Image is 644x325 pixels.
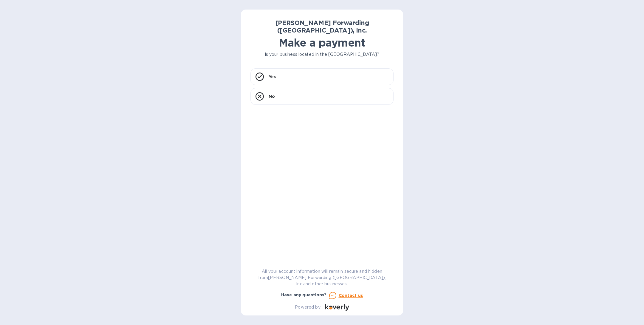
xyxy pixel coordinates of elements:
b: Have any questions? [281,292,327,297]
p: Is your business located in the [GEOGRAPHIC_DATA]? [250,51,394,58]
u: Contact us [339,293,363,298]
b: [PERSON_NAME] Forwarding ([GEOGRAPHIC_DATA]), Inc. [275,19,369,34]
p: All your account information will remain secure and hidden from [PERSON_NAME] Forwarding ([GEOGRA... [250,268,394,287]
p: No [269,93,275,99]
p: Powered by [295,304,320,310]
h1: Make a payment [250,36,394,49]
p: Yes [269,74,276,80]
